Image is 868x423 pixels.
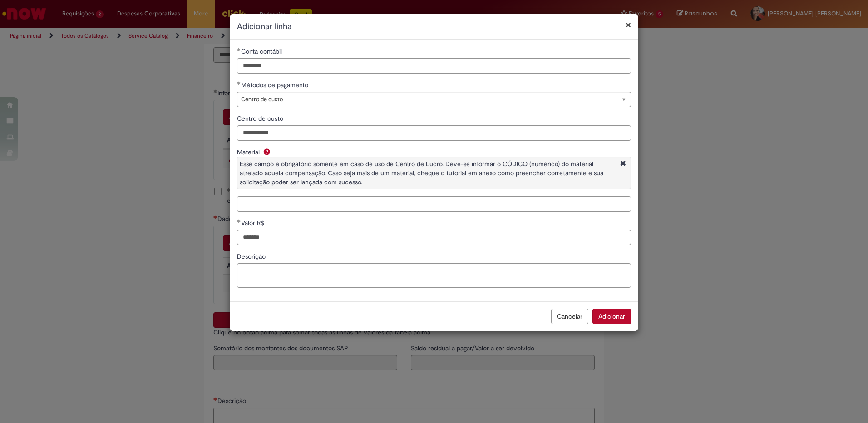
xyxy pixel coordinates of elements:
textarea: Descrição [237,263,631,288]
span: Obrigatório Preenchido [237,219,241,223]
input: Material [237,196,631,211]
input: Valor R$ [237,230,631,245]
h2: Adicionar linha [237,21,631,33]
input: Conta contábil [237,58,631,74]
span: Métodos de pagamento [241,81,310,89]
button: Cancelar [551,309,588,324]
span: Ajuda para Material [261,148,272,155]
button: Fechar modal [626,20,631,30]
span: Obrigatório Preenchido [237,81,241,85]
span: Material [237,148,261,156]
span: Conta contábil [241,47,284,55]
span: Valor R$ [241,219,266,227]
span: Esse campo é obrigatório somente em caso de uso de Centro de Lucro. Deve-se informar o CÓDIGO (nu... [240,160,603,186]
i: Fechar More information Por question_material [618,159,628,169]
span: Centro de custo [241,92,612,107]
span: Descrição [237,252,267,261]
span: Centro de custo [237,114,285,123]
span: Obrigatório Preenchido [237,48,241,51]
button: Adicionar [592,309,631,324]
input: Centro de custo [237,125,631,141]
